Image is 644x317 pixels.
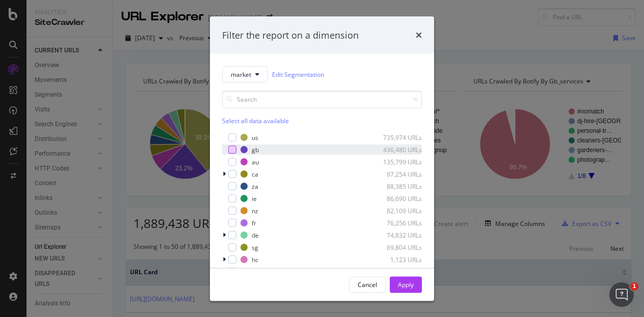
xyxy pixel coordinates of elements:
div: 76,256 URLs [372,218,422,227]
div: sg [252,243,258,251]
input: Search [222,91,422,108]
div: Apply [398,280,414,289]
div: 735,974 URLs [372,133,422,141]
div: Cancel [358,280,377,289]
div: ie [252,194,257,203]
div: 69,804 URLs [372,243,422,251]
div: us [252,133,258,141]
button: Cancel [349,276,386,293]
div: 1,123 URLs [372,255,422,264]
div: Filter the report on a dimension [222,28,359,42]
div: 436,480 URLs [372,145,422,154]
div: 135,799 URLs [372,157,422,166]
div: gb [252,145,259,154]
div: fr [252,218,256,227]
div: modal [210,16,434,301]
span: 1 [630,282,638,291]
button: Apply [390,276,422,293]
div: times [416,28,422,42]
div: Select all data available [222,117,422,125]
div: 74,832 URLs [372,230,422,239]
button: market [222,66,268,82]
div: 97,254 URLs [372,169,422,178]
div: 88,385 URLs [372,182,422,190]
iframe: Intercom live chat [609,282,634,307]
div: ca [252,169,258,178]
div: nz [252,206,258,215]
div: au [252,157,259,166]
a: Edit Segmentation [272,69,324,79]
div: hc [252,255,258,264]
span: market [231,70,251,78]
div: de [252,230,259,239]
div: za [252,182,258,190]
div: 82,109 URLs [372,206,422,215]
div: 86,690 URLs [372,194,422,203]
